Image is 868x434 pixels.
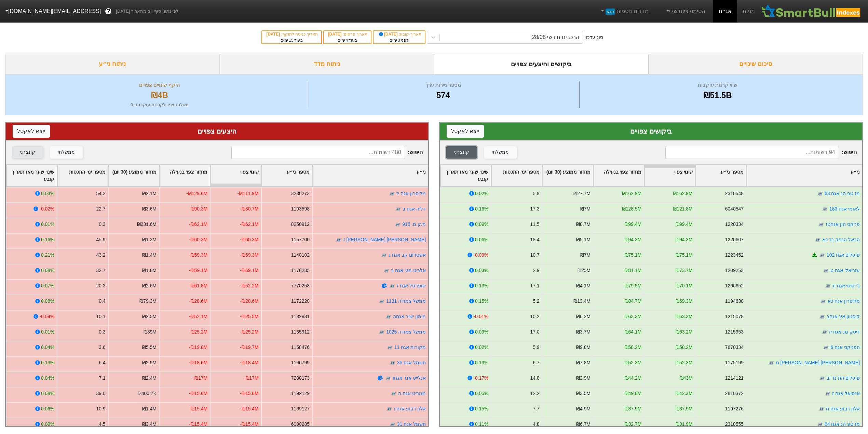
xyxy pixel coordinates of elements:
[832,391,860,396] a: אייסיאל אגח ז
[240,205,258,213] div: -₪80.7M
[96,267,106,274] div: 32.7
[819,313,826,320] img: tase link
[475,221,488,228] div: 0.09%
[725,252,744,259] div: 1223452
[530,328,540,336] div: 17.0
[676,236,693,243] div: ₪94.3M
[475,205,488,213] div: 0.16%
[395,206,402,213] img: tase link
[625,390,642,397] div: ₪49.8M
[291,390,310,397] div: 1192129
[747,165,862,186] div: Toggle SortBy
[291,236,310,243] div: 1157700
[398,391,426,396] a: מגוריט אגח ה
[530,282,540,289] div: 17.1
[622,205,641,213] div: ₪128.5M
[530,375,540,382] div: 14.8
[96,313,106,320] div: 10.1
[96,205,106,213] div: 22.7
[475,190,488,197] div: 0.02%
[625,328,642,336] div: ₪64.1M
[107,7,110,16] span: ?
[580,205,591,213] div: ₪7M
[676,359,693,366] div: ₪52.3M
[12,146,43,159] button: קונצרני
[220,54,434,74] div: ניתוח מדד
[41,359,54,366] div: 0.13%
[240,405,258,412] div: -₪15.4M
[826,406,860,411] a: אלון רבוע אגח ח
[573,190,591,197] div: ₪27.7M
[676,252,693,259] div: ₪75.1M
[397,421,426,427] a: חשמל אגח 31
[291,359,310,366] div: 1196799
[676,390,693,397] div: ₪42.3M
[39,205,54,213] div: -0.02%
[41,236,54,243] div: 0.16%
[99,328,105,336] div: 0.3
[576,221,591,228] div: ₪8.7M
[291,375,310,382] div: 7200173
[576,390,591,397] div: ₪3.5M
[385,375,392,382] img: tase link
[725,390,744,397] div: 2810372
[532,33,579,41] div: הרכבים חודשי 28/08
[389,283,396,289] img: tase link
[823,344,829,351] img: tase link
[649,54,863,74] div: סיכום שינויים
[289,38,293,43] span: 15
[138,390,157,397] div: ₪400.7K
[189,344,207,351] div: -₪19.8M
[41,375,54,382] div: 0.04%
[266,37,317,43] div: בעוד ימים
[576,313,591,320] div: ₪6.2M
[189,267,207,274] div: -₪59.1M
[137,221,157,228] div: ₪231.6M
[309,89,578,101] div: 574
[676,313,693,320] div: ₪63.3M
[533,190,539,197] div: 5.9
[576,344,591,351] div: ₪9.8M
[142,313,157,320] div: ₪2.5M
[343,237,426,242] a: [PERSON_NAME] [PERSON_NAME] ז
[240,267,258,274] div: -₪59.1M
[725,267,744,274] div: 1209253
[389,421,396,428] img: tase link
[581,81,854,89] div: שווי קרנות עוקבות
[160,165,210,186] div: Toggle SortBy
[492,149,509,156] div: ממשלתי
[829,206,860,212] a: לאומי אגח 183
[576,282,591,289] div: ₪4.1M
[475,267,488,274] div: 0.03%
[584,34,603,41] div: סוג עדכון
[41,267,54,274] div: 0.08%
[291,313,310,320] div: 1182831
[826,221,860,227] a: פניקס הון אגחטז
[475,236,488,243] div: 0.06%
[822,206,828,213] img: tase link
[96,405,106,412] div: 10.9
[530,205,540,213] div: 17.3
[291,252,310,259] div: 1140102
[821,329,828,336] img: tase link
[189,298,207,305] div: -₪28.6M
[398,38,400,43] span: 3
[817,421,824,428] img: tase link
[142,344,157,351] div: ₪5.5M
[389,190,395,197] img: tase link
[725,344,744,351] div: 7670334
[139,298,157,305] div: ₪79.3M
[142,405,157,412] div: ₪1.4M
[266,31,317,37] div: תאריך כניסה לתוקף :
[625,252,642,259] div: ₪75.1M
[386,406,393,412] img: tase link
[99,344,105,351] div: 3.6
[662,4,708,18] a: הסימולציות שלי
[768,360,775,366] img: tase link
[533,267,539,274] div: 2.9
[389,252,426,258] a: אשטרום קב אגח ג
[625,236,642,243] div: ₪94.3M
[327,37,368,43] div: בעוד ימים
[142,282,157,289] div: ₪2.6M
[832,283,860,288] a: ג'י סיטי אגח יג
